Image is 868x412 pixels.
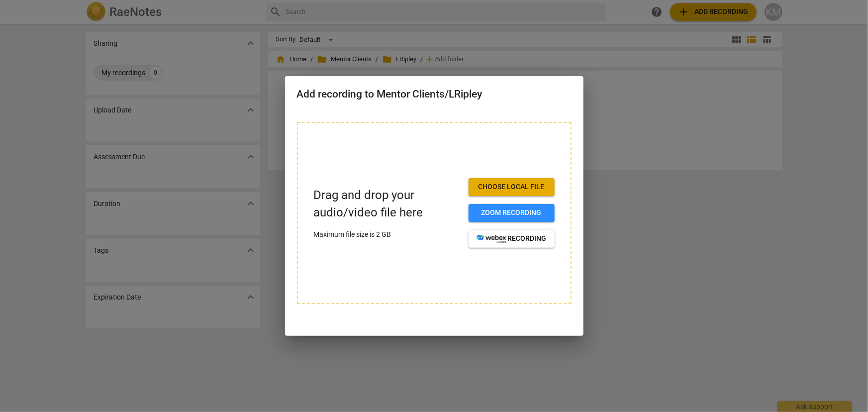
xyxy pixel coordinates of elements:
[477,182,547,192] span: Choose local file
[314,187,461,221] p: Drag and drop your audio/video file here
[469,178,555,196] button: Choose local file
[469,230,555,248] button: recording
[477,208,547,218] span: Zoom recording
[469,204,555,222] button: Zoom recording
[477,234,547,244] span: recording
[314,229,461,240] p: Maximum file size is 2 GB
[297,88,572,101] h2: Add recording to Mentor Clients/LRipley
